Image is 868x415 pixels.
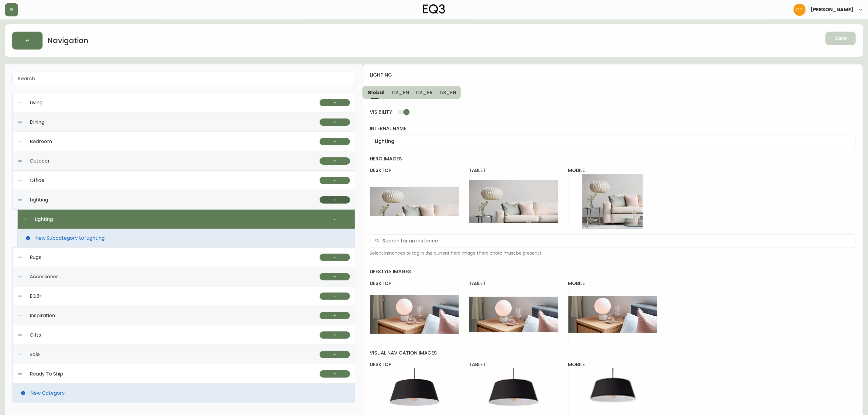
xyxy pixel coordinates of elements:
[30,390,65,396] span: New Category
[370,350,856,356] h4: visual navigation images
[30,352,40,357] span: Sale
[370,156,856,162] h4: hero images
[30,293,42,299] span: EQ3+
[469,361,558,368] h4: tablet
[469,167,558,174] h4: tablet
[382,238,850,244] input: Search for an instance
[30,371,63,377] span: Ready To Ship
[370,109,392,115] span: VISIBILITY
[367,89,385,96] span: Global
[568,361,657,368] h4: mobile
[568,167,657,174] h4: mobile
[47,36,88,46] h2: Navigation
[35,235,105,241] span: New Subcategory to 'Lighting'
[794,4,806,16] img: 7eb451d6983258353faa3212700b340b
[469,280,558,287] h4: tablet
[30,158,50,164] span: Outdoor
[423,4,445,14] img: logo
[30,100,43,105] span: Living
[18,76,350,81] input: Search
[30,313,55,318] span: Inspiration
[30,139,52,144] span: Bedroom
[370,125,856,132] label: internal name
[370,250,856,256] span: Select instances to tag in the current hero image (hero photo must be present)
[30,119,44,125] span: Dining
[35,217,53,222] span: Lighting
[30,197,48,203] span: Lighting
[416,89,433,96] span: CA_FR
[30,274,59,280] span: Accessories
[370,268,856,275] h4: lifestyle images
[440,89,456,96] span: US_EN
[30,332,41,338] span: Gifts
[370,361,459,368] h4: desktop
[30,255,41,260] span: Rugs
[811,7,853,12] span: [PERSON_NAME]
[370,167,459,174] h4: desktop
[392,89,409,96] span: CA_EN
[370,72,851,78] h4: lighting
[568,280,657,287] h4: mobile
[30,178,44,183] span: Office
[370,280,459,287] h4: desktop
